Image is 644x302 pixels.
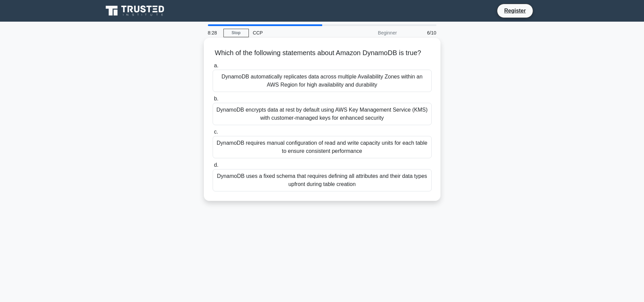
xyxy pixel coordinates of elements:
[213,103,432,125] div: DynamoDB encrypts data at rest by default using AWS Key Management Service (KMS) with customer-ma...
[213,136,432,158] div: DynamoDB requires manual configuration of read and write capacity units for each table to ensure ...
[214,63,218,68] span: a.
[249,26,342,40] div: CCP
[213,70,432,92] div: DynamoDB automatically replicates data across multiple Availability Zones within an AWS Region fo...
[223,29,249,37] a: Stop
[500,6,530,15] a: Register
[342,26,401,40] div: Beginner
[214,162,218,168] span: d.
[213,169,432,191] div: DynamoDB uses a fixed schema that requires defining all attributes and their data types upfront d...
[212,49,432,57] h5: Which of the following statements about Amazon DynamoDB is true?
[214,129,218,135] span: c.
[214,96,218,101] span: b.
[204,26,223,40] div: 8:28
[401,26,440,40] div: 6/10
